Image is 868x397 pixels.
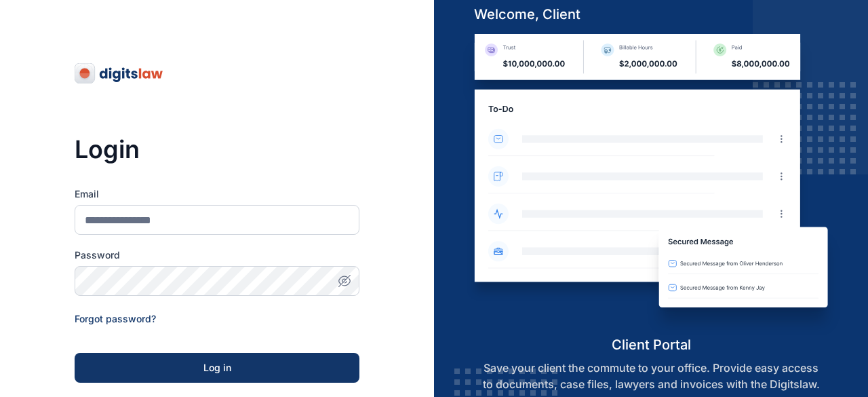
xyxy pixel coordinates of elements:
h5: welcome, client [463,5,840,24]
p: Save your client the commute to your office. Provide easy access to documents, case files, lawyer... [463,360,840,392]
div: Log in [96,361,338,375]
label: Email [75,187,359,201]
h5: client portal [463,335,840,354]
button: Log in [75,353,359,383]
img: digitslaw-logo [75,62,164,84]
img: client-portal [463,34,840,335]
label: Password [75,248,359,262]
h3: Login [75,136,359,163]
a: Forgot password? [75,313,156,324]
